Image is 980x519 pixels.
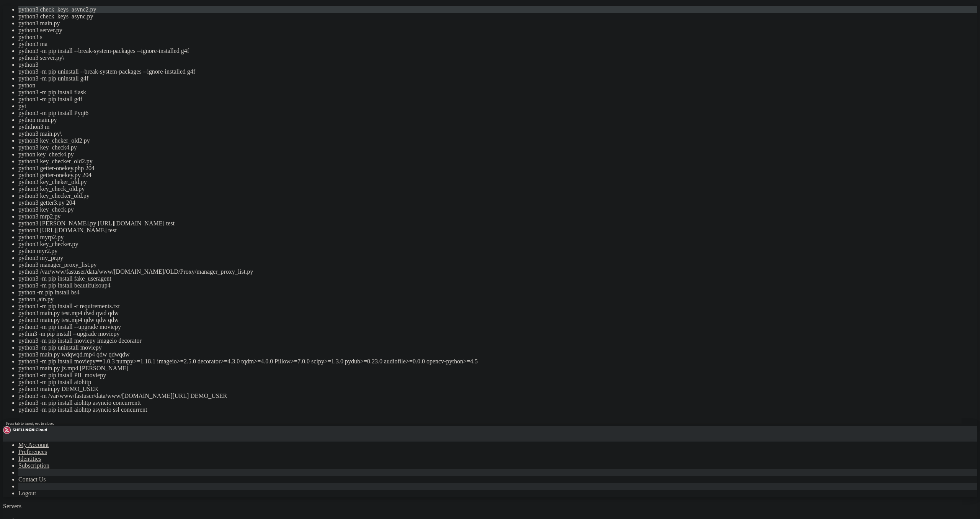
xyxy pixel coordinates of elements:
[3,169,880,175] x-row: root@web8:~#
[3,99,28,105] span: APACHE2:
[3,3,880,10] x-row: ###########################################################################
[18,41,977,48] li: python3 ma
[18,165,977,172] li: python3 getter-onekey.php 204
[3,149,880,156] x-row: root@web8:~# pgrep
[18,310,977,317] li: python3 main.py test.mp4 dwd qwd qdw
[18,179,977,186] li: python3 key_cheker_old.py
[18,151,977,158] li: python key_check4.py
[18,54,977,61] li: python3 server.py\
[18,386,977,393] li: python3 main.py DEMO_USER
[3,200,880,207] x-row: root@web8:/var/www/fastuser/data/www/[DOMAIN_NAME][URL] pyt
[18,275,977,282] li: python3 -m pip install fake_useragent
[18,241,977,248] li: python3 key_checker.py
[3,92,880,99] x-row: /etc/nginx/fastpanel2-available
[18,476,46,483] a: Contact Us
[18,213,977,220] li: python3 mrp2.py
[18,186,977,192] li: python3 key_check_old.py
[83,22,110,28] span: FASTPANEL
[18,192,977,199] li: python3 key_checker_old.py
[3,112,150,118] span: Please do not edit configuration files manually.
[3,73,880,80] x-row: ===========================================================================
[18,490,36,496] a: Logout
[18,220,977,227] li: python3 [PERSON_NAME].py [URL][DOMAIN_NAME] test
[18,34,977,41] li: python3 s
[3,182,880,188] x-row: root@web8:~#
[18,462,49,469] a: Subscription
[18,303,977,310] li: python3 -m pip install -r requirements.txt
[18,6,977,13] li: python3 check_keys_async2.py
[18,393,977,399] li: python3 -m /var/www/fastuser/data/www/[DOMAIN_NAME][URL] DEMO_USER
[55,35,110,41] span: Ubuntu 24.04.3 LTS
[3,22,880,29] x-row: This server is captured by control panel.
[18,268,977,275] li: python3 /var/www/fastuser/data/www/[DOMAIN_NAME]/OLD/Proxy/manager_proxy_list.py
[18,130,977,137] li: python3 main.py\
[18,68,977,75] li: python3 -m pip uninstall --break-system-packages --ignore-installed g4f
[3,503,21,509] span: Servers
[18,110,977,117] li: python3 -m pip install Pyqt6
[3,35,880,41] x-row: Operating System:
[18,75,977,82] li: python3 -m pip uninstall g4f
[18,123,977,130] li: pyththon3 m
[18,406,977,413] li: python3 -m pip install aiohttp asyncio ssl concurrent
[3,137,880,143] x-row: 17:06:42 up 1 day, 19:30, 4 users, load average: 1.18, 1.18, 0.96
[18,455,41,462] a: Identities
[18,199,977,206] li: python3 getter3.py 204
[18,227,977,234] li: python3 [URL][DOMAIN_NAME] test
[18,324,977,330] li: python3 -m pip install --upgrade moviepy
[18,255,977,261] li: python3 my_pr.py
[18,282,977,289] li: python3 -m pip install beautifulsoup4
[18,89,977,96] li: python3 -m pip install flask
[18,358,977,365] li: python3 -m pip install moviepy==1.0.3 numpy>=1.18.1 imageio>=2.5.0 decorator>=4.3.0 tqdm>=4.0.0 P...
[3,163,880,169] x-row: Try `pgrep --help' for more information.
[18,372,977,379] li: python3 -m pip install PIL moviepy
[18,206,977,213] li: python3 key_check.py
[18,158,977,165] li: python3 key_checker_old2.py
[3,41,880,48] x-row: ===========================================================================
[18,234,977,241] li: python3 myrp2.py
[3,188,67,194] span: св: command not found
[3,61,46,67] span: [TECHNICAL_ID]
[18,317,977,324] li: python3 main.py test.mp4 qdw qdw qdw
[3,124,880,131] x-row: ===========================================================================
[40,182,46,188] span: св
[3,118,119,124] span: You may do that in your control panel.
[18,48,977,54] li: python3 -m pip install --break-system-packages --ignore-installed g4f
[18,289,977,296] li: python -m pip install bs4
[18,13,977,20] li: python3 check_keys_async.py
[18,399,977,406] li: python3 -m pip install aiohttp asyncio concurrentt
[18,296,977,303] li: python ,ain.py
[18,27,977,34] li: python3 server.py
[18,144,977,151] li: python3 key_check4.py
[3,99,880,105] x-row: /etc/apache2/fastpanel2-available
[3,156,880,163] x-row: pgrep: no matching criteria specified
[18,137,977,144] li: python3 key_cheker_old2.py
[18,96,977,103] li: python3 -m pip install g4f
[40,169,46,175] span: св
[18,261,977,268] li: python3 manager_proxy_list.py
[18,330,977,337] li: pythin3 -m pip install --upgrade moviepy
[18,379,977,386] li: python3 -m pip install aiohttp
[18,20,977,27] li: python3 main.py
[3,10,880,16] x-row: Welcome!
[18,337,977,344] li: python3 -m pip install moviepy imageio decorator
[18,248,977,255] li: python myr2.py
[18,61,977,68] li: python3
[226,201,229,207] div: (69, 31)
[3,503,52,509] a: Servers
[18,442,49,448] a: My Account
[18,103,977,110] li: pyt
[6,421,54,425] span: Press tab to insert, esc to close.
[18,82,977,89] li: python
[3,143,880,150] x-row: ###########################################################################
[18,351,977,358] li: python3 main.py wdqwqd.mp4 qdw qdwqdw
[18,172,977,179] li: python3 getter-onekey.py 204
[3,92,21,99] span: NGINX:
[18,117,977,123] li: python main.py
[3,80,880,86] x-row: By default configuration files can be found in the following directories:
[3,194,880,201] x-row: root@web8:~# cd /var/www/fastuser/data/www/[DOMAIN_NAME][URL]
[3,48,880,54] x-row: IPv4:
[3,175,67,181] span: св: command not found
[18,344,977,351] li: python3 -m pip uninstall moviepy
[18,365,977,372] li: python3 main.py jz.mp4 [PERSON_NAME]
[3,426,47,434] img: Shellngn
